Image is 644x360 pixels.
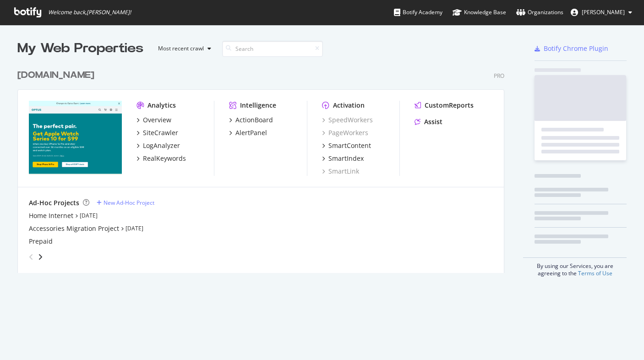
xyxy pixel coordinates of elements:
div: SiteCrawler [143,128,178,137]
div: By using our Services, you are agreeing to the [523,257,627,277]
a: [DATE] [80,212,98,219]
div: Assist [424,117,442,126]
div: Intelligence [240,101,276,110]
div: My Web Properties [17,39,143,58]
div: Overview [143,115,171,125]
img: optus.com.au [29,101,122,175]
div: Analytics [147,101,176,110]
a: LogAnalyzer [136,141,180,150]
div: Most recent crawl [158,46,204,51]
div: Pro [494,72,504,80]
button: Most recent crawl [151,41,215,56]
a: Accessories Migration Project [29,224,119,233]
div: grid [17,58,512,273]
a: SpeedWorkers [322,115,373,125]
a: Overview [136,115,171,125]
div: New Ad-Hoc Project [104,199,154,207]
a: Terms of Use [578,269,612,277]
a: SiteCrawler [136,128,178,137]
span: Aidan Beanland [582,8,625,16]
a: [DOMAIN_NAME] [17,69,98,82]
div: ActionBoard [235,115,273,125]
a: SmartIndex [322,154,364,163]
a: Prepaid [29,237,53,246]
a: New Ad-Hoc Project [97,199,154,207]
div: Botify Academy [394,8,442,17]
div: Ad-Hoc Projects [29,198,79,207]
div: [DOMAIN_NAME] [17,69,94,82]
div: LogAnalyzer [143,141,180,150]
div: CustomReports [425,101,474,110]
a: SmartLink [322,167,359,176]
a: AlertPanel [229,128,267,137]
span: Welcome back, [PERSON_NAME] ! [48,9,131,16]
a: PageWorkers [322,128,368,137]
div: angle-right [37,252,44,262]
a: Home Internet [29,211,73,220]
a: Assist [415,117,442,126]
a: RealKeywords [136,154,186,163]
a: ActionBoard [229,115,273,125]
div: Activation [333,101,365,110]
button: [PERSON_NAME] [563,5,639,20]
div: angle-left [25,250,37,264]
div: RealKeywords [143,154,186,163]
a: [DATE] [126,224,143,232]
div: SmartIndex [328,154,364,163]
input: Search [222,41,323,57]
div: Knowledge Base [453,8,506,17]
a: SmartContent [322,141,371,150]
div: AlertPanel [235,128,267,137]
div: SmartContent [328,141,371,150]
a: Botify Chrome Plugin [535,44,608,53]
div: Botify Chrome Plugin [544,44,608,53]
div: Organizations [516,8,563,17]
a: CustomReports [415,101,474,110]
